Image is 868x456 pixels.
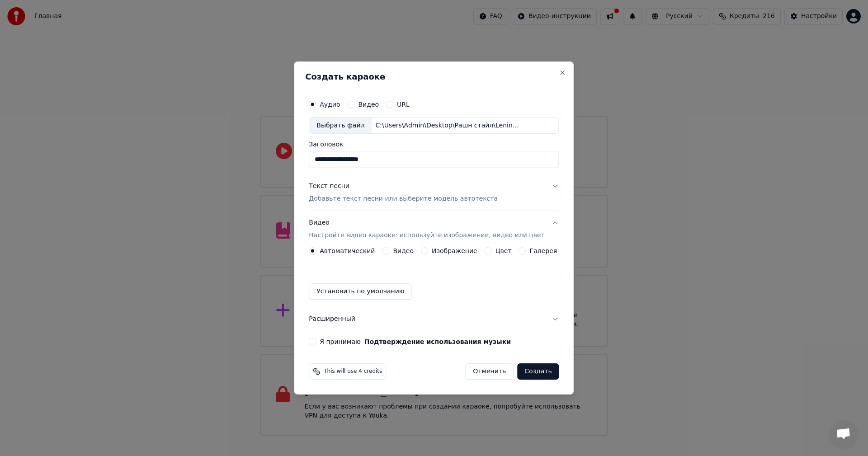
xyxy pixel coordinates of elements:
label: URL [397,101,410,108]
div: Видео [309,219,544,240]
label: Заголовок [309,141,559,148]
div: C:\Users\Admin\Desktop\Рашн стайл\Leningrad_-_Patriotka_48343296.mp3 [372,121,525,130]
label: Автоматический [320,248,375,254]
button: Отменить [465,363,514,380]
label: Видео [358,101,379,108]
button: Текст песниДобавьте текст песни или выберите модель автотекста [309,175,559,211]
button: Установить по умолчанию [309,283,412,300]
div: Текст песни [309,182,349,191]
label: Видео [393,248,414,254]
label: Я принимаю [320,338,511,345]
label: Изображение [432,248,477,254]
p: Настройте видео караоке: используйте изображение, видео или цвет [309,231,544,240]
label: Галерея [530,248,557,254]
div: Выбрать файл [309,118,372,134]
span: This will use 4 credits [324,368,382,375]
button: ВидеоНастройте видео караоке: используйте изображение, видео или цвет [309,212,559,248]
button: Я принимаю [364,338,511,345]
button: Расширенный [309,307,559,331]
label: Аудио [320,101,340,108]
label: Цвет [495,248,512,254]
h2: Создать караоке [305,73,562,81]
p: Добавьте текст песни или выберите модель автотекста [309,195,498,204]
div: ВидеоНастройте видео караоке: используйте изображение, видео или цвет [309,247,559,307]
button: Создать [517,363,559,380]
